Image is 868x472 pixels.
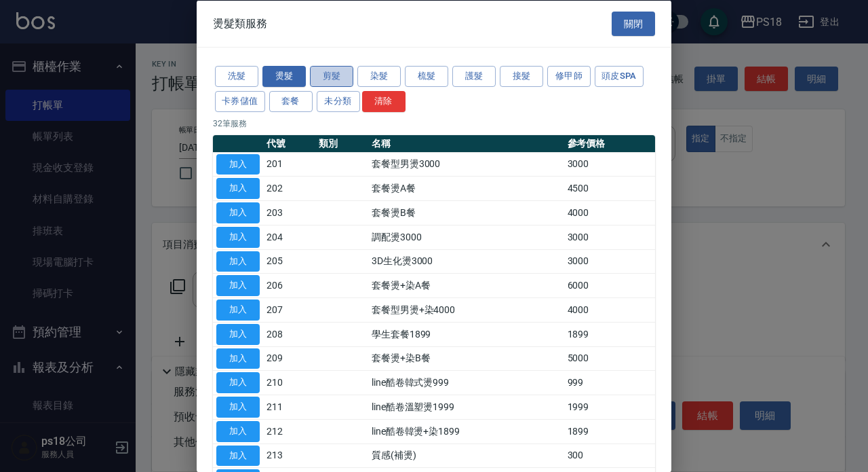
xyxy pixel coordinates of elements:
[564,370,655,395] td: 999
[315,134,368,152] th: 類別
[263,395,315,419] td: 211
[310,66,353,87] button: 剪髮
[263,200,315,225] td: 203
[452,66,496,87] button: 護髮
[564,176,655,200] td: 4500
[547,66,591,87] button: 修甲師
[263,134,315,152] th: 代號
[263,346,315,371] td: 209
[216,323,260,344] button: 加入
[368,249,564,274] td: 3D生化燙3000
[405,66,448,87] button: 梳髮
[263,322,315,346] td: 208
[213,117,655,129] p: 32 筆服務
[215,66,258,87] button: 洗髮
[216,202,260,223] button: 加入
[368,152,564,177] td: 套餐型男燙3000
[368,225,564,249] td: 調配燙3000
[368,370,564,395] td: line酷卷韓式燙999
[564,395,655,419] td: 1999
[368,297,564,322] td: 套餐型男燙+染4000
[216,251,260,272] button: 加入
[263,176,315,200] td: 202
[216,372,260,393] button: 加入
[263,297,315,322] td: 207
[368,419,564,443] td: line酷卷韓燙+染1899
[564,152,655,177] td: 3000
[263,419,315,443] td: 212
[263,370,315,395] td: 210
[500,66,543,87] button: 接髮
[368,395,564,419] td: line酷卷溫塑燙1999
[564,273,655,297] td: 6000
[368,176,564,200] td: 套餐燙A餐
[213,16,267,30] span: 燙髮類服務
[317,90,360,111] button: 未分類
[263,152,315,177] td: 201
[263,225,315,249] td: 204
[216,226,260,247] button: 加入
[216,153,260,175] button: 加入
[368,443,564,468] td: 質感(補燙)
[216,348,260,369] button: 加入
[564,346,655,371] td: 5000
[216,178,260,199] button: 加入
[595,66,644,87] button: 頭皮SPA
[368,200,564,225] td: 套餐燙B餐
[357,66,401,87] button: 染髮
[368,322,564,346] td: 學生套餐1899
[564,200,655,225] td: 4000
[564,443,655,468] td: 300
[216,275,260,296] button: 加入
[216,420,260,441] button: 加入
[216,397,260,418] button: 加入
[215,90,265,111] button: 卡券儲值
[362,90,406,111] button: 清除
[564,322,655,346] td: 1899
[368,273,564,297] td: 套餐燙+染A餐
[564,134,655,152] th: 參考價格
[564,225,655,249] td: 3000
[368,134,564,152] th: 名稱
[216,299,260,321] button: 加入
[216,445,260,466] button: 加入
[564,297,655,322] td: 4000
[612,11,655,36] button: 關閉
[263,273,315,297] td: 206
[263,249,315,274] td: 205
[564,419,655,443] td: 1899
[368,346,564,371] td: 套餐燙+染B餐
[564,249,655,274] td: 3000
[262,66,306,87] button: 燙髮
[269,90,313,111] button: 套餐
[263,443,315,468] td: 213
